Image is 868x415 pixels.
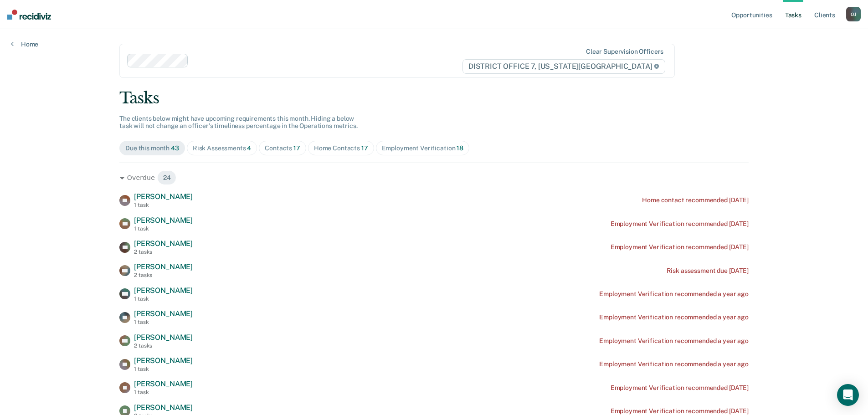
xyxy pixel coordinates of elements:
span: [PERSON_NAME] [134,379,193,388]
div: 1 task [134,202,193,208]
div: 1 task [134,225,193,232]
span: 18 [457,144,463,152]
div: Employment Verification recommended a year ago [599,337,749,345]
div: O J [846,7,861,21]
div: Home Contacts [314,144,368,152]
div: Employment Verification recommended [DATE] [611,384,749,392]
span: The clients below might have upcoming requirements this month. Hiding a below task will not chang... [119,115,358,130]
div: 1 task [134,296,193,302]
div: Employment Verification recommended [DATE] [611,220,749,228]
div: Open Intercom Messenger [837,384,859,406]
span: 4 [247,144,251,152]
span: [PERSON_NAME] [134,403,193,412]
div: Employment Verification [382,144,463,152]
a: Home [11,40,38,48]
div: Home contact recommended [DATE] [642,196,749,204]
span: DISTRICT OFFICE 7, [US_STATE][GEOGRAPHIC_DATA] [462,59,665,74]
span: [PERSON_NAME] [134,356,193,365]
span: 17 [293,144,300,152]
span: 17 [361,144,368,152]
span: 24 [157,170,177,185]
span: [PERSON_NAME] [134,192,193,201]
div: Risk assessment due [DATE] [667,267,749,275]
span: [PERSON_NAME] [134,333,193,342]
div: Risk Assessments [193,144,252,152]
div: 1 task [134,389,193,395]
span: [PERSON_NAME] [134,239,193,248]
div: 2 tasks [134,249,193,255]
div: Tasks [119,89,749,108]
span: [PERSON_NAME] [134,216,193,225]
div: Due this month [125,144,179,152]
div: 2 tasks [134,343,193,349]
span: [PERSON_NAME] [134,262,193,271]
button: OJ [846,7,861,21]
div: Employment Verification recommended a year ago [599,360,749,368]
div: 2 tasks [134,272,193,278]
div: 1 task [134,366,193,372]
span: [PERSON_NAME] [134,309,193,318]
div: Employment Verification recommended a year ago [599,313,749,321]
div: 1 task [134,319,193,325]
span: [PERSON_NAME] [134,286,193,295]
div: Contacts [265,144,300,152]
span: 43 [171,144,179,152]
div: Employment Verification recommended a year ago [599,290,749,298]
div: Clear supervision officers [586,48,663,56]
img: Recidiviz [7,10,51,20]
div: Overdue 24 [119,170,749,185]
div: Employment Verification recommended [DATE] [611,407,749,415]
div: Employment Verification recommended [DATE] [611,243,749,251]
